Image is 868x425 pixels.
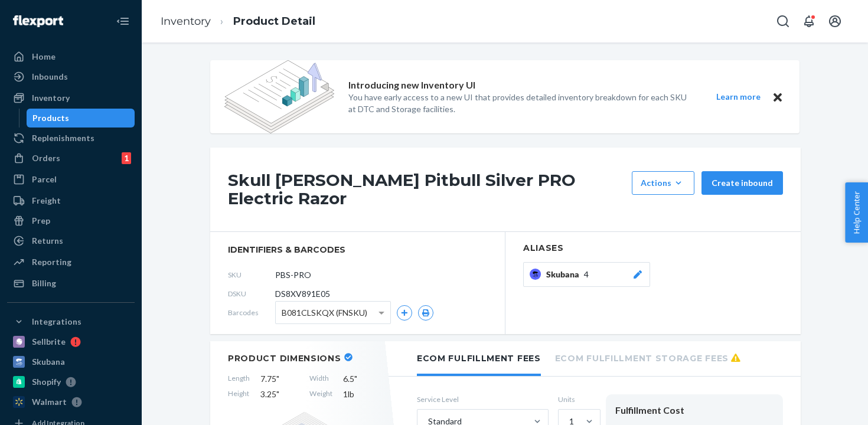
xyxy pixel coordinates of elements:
div: Reporting [32,256,71,268]
span: DSKU [228,289,275,299]
a: Billing [7,274,135,293]
span: 3.25 [260,388,299,400]
div: Inbounds [32,71,68,83]
a: Returns [7,231,135,250]
label: Units [558,394,596,404]
div: Returns [32,235,63,247]
a: Walmart [7,393,135,411]
button: Help Center [845,182,868,243]
h2: Product Dimensions [228,353,341,364]
div: Replenishments [32,132,94,144]
span: 6.5 [343,373,381,385]
a: Products [27,109,135,127]
span: Height [228,388,250,400]
a: Home [7,47,135,66]
div: Home [32,51,56,63]
span: Skubana [546,269,584,280]
button: Learn more [709,90,768,104]
div: Skubana [32,356,65,368]
span: Weight [309,388,332,400]
span: 7.75 [260,373,299,385]
span: SKU [228,270,275,280]
div: Shopify [32,376,61,388]
button: Open notifications [797,9,821,33]
a: Freight [7,191,135,210]
a: Shopify [7,372,135,391]
a: Prep [7,211,135,230]
h2: Aliases [523,244,783,253]
p: You have early access to a new UI that provides detailed inventory breakdown for each SKU at DTC ... [348,91,694,115]
span: DS8XV891E05 [275,288,330,300]
div: 1 [122,152,131,164]
label: Service Level [417,394,549,404]
div: Freight [32,195,61,207]
img: Flexport logo [13,15,63,27]
button: Open Search Box [771,9,795,33]
span: " [276,389,279,399]
span: identifiers & barcodes [228,244,487,256]
div: Products [32,112,69,124]
button: Close [770,90,785,104]
div: Orders [32,152,60,164]
a: Inventory [7,89,135,107]
a: Sellbrite [7,332,135,351]
ol: breadcrumbs [151,4,325,39]
div: Parcel [32,174,57,185]
button: Actions [632,171,694,195]
div: Integrations [32,316,81,328]
span: B081CLSKQX (FNSKU) [282,303,367,323]
button: Open account menu [823,9,847,33]
a: Inventory [161,15,211,28]
button: Create inbound [701,171,783,195]
img: new-reports-banner-icon.82668bd98b6a51aee86340f2a7b77ae3.png [224,60,334,133]
div: Actions [641,177,686,189]
span: " [276,374,279,384]
li: Ecom Fulfillment Storage Fees [555,341,740,374]
a: Inbounds [7,67,135,86]
button: Integrations [7,312,135,331]
span: Barcodes [228,308,275,318]
div: Sellbrite [32,336,66,348]
span: Support [25,8,67,19]
a: Replenishments [7,129,135,148]
a: Parcel [7,170,135,189]
span: 4 [584,269,589,280]
div: Walmart [32,396,67,408]
h1: Skull [PERSON_NAME] Pitbull Silver PRO Electric Razor [228,171,626,208]
span: Length [228,373,250,385]
button: Close Navigation [111,9,135,33]
a: Skubana [7,352,135,371]
span: " [354,374,357,384]
a: Reporting [7,253,135,272]
span: Width [309,373,332,385]
a: Orders1 [7,149,135,168]
a: Product Detail [233,15,315,28]
div: Inventory [32,92,70,104]
div: Prep [32,215,50,227]
span: 1 lb [343,388,381,400]
div: Billing [32,277,56,289]
li: Ecom Fulfillment Fees [417,341,541,376]
button: Skubana4 [523,262,650,287]
div: Fulfillment Cost [615,404,774,417]
p: Introducing new Inventory UI [348,79,475,92]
